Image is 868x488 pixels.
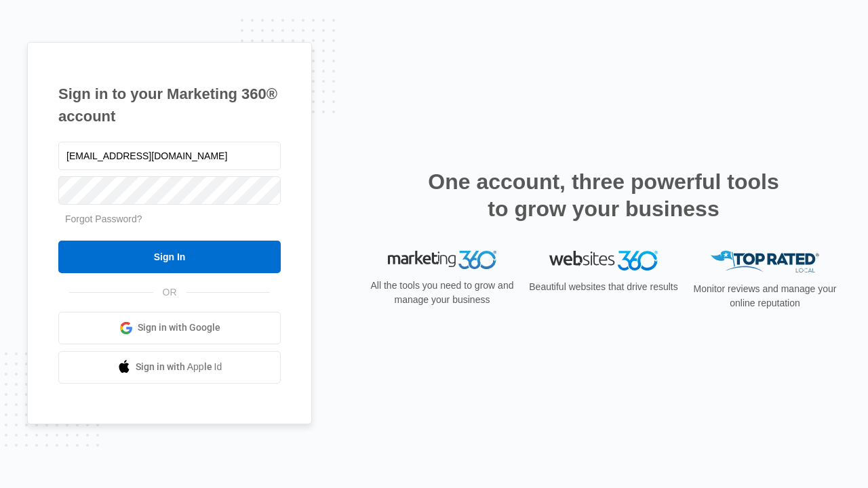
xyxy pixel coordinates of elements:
[366,279,518,307] p: All the tools you need to grow and manage your business
[424,168,783,222] h2: One account, three powerful tools to grow your business
[528,280,679,294] p: Beautiful websites that drive results
[65,213,142,224] a: Forgot Password?
[58,142,281,170] input: Email
[689,282,841,310] p: Monitor reviews and manage your online reputation
[58,83,281,127] h1: Sign in to your Marketing 360® account
[138,321,220,335] span: Sign in with Google
[711,251,819,273] img: Top Rated Local
[549,251,658,270] img: Websites 360
[58,351,281,384] a: Sign in with Apple Id
[58,312,281,344] a: Sign in with Google
[153,285,186,300] span: OR
[136,360,222,374] span: Sign in with Apple Id
[388,251,496,270] img: Marketing 360
[58,241,281,273] input: Sign In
